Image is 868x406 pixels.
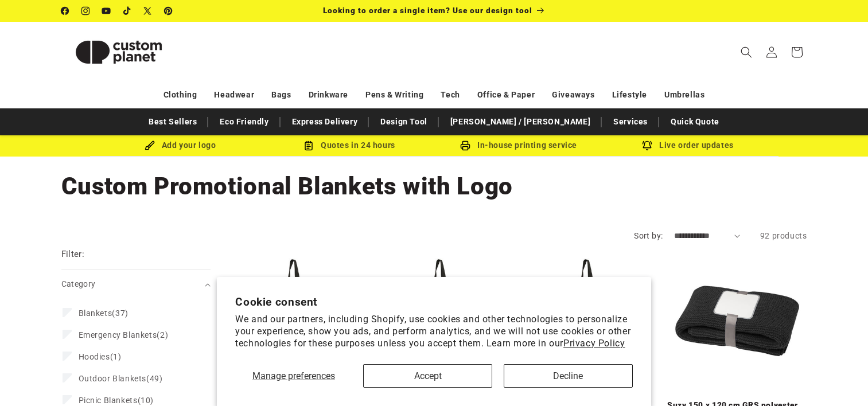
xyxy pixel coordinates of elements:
[79,330,169,340] span: (2)
[552,85,594,105] a: Giveaways
[265,138,434,153] div: Quotes in 24 hours
[434,138,604,153] div: In-house printing service
[96,138,265,153] div: Add your logo
[608,112,653,132] a: Services
[252,370,335,381] span: Manage preferences
[286,112,364,132] a: Express Delivery
[303,140,314,151] img: Order Updates Icon
[445,112,596,132] a: [PERSON_NAME] / [PERSON_NAME]
[604,138,773,153] div: Live order updates
[460,140,470,151] img: In-house printing
[61,248,85,261] h2: Filter:
[760,231,807,240] span: 92 products
[143,112,203,132] a: Best Sellers
[365,85,423,105] a: Pens & Writing
[235,295,633,309] h2: Cookie consent
[504,364,633,388] button: Decline
[57,22,180,82] a: Custom Planet
[214,85,254,105] a: Headwear
[477,85,535,105] a: Office & Paper
[79,352,110,361] span: Hoodies
[164,85,197,105] a: Clothing
[79,396,138,405] span: Picnic Blankets
[642,140,652,151] img: Order updates
[61,171,807,202] h1: Custom Promotional Blankets with Logo
[214,112,274,132] a: Eco Friendly
[271,85,291,105] a: Bags
[235,314,633,349] p: We and our partners, including Shopify, use cookies and other technologies to personalize your ex...
[79,308,129,318] span: (37)
[79,374,147,383] span: Outdoor Blankets
[634,231,663,240] label: Sort by:
[79,373,163,384] span: (49)
[441,85,460,105] a: Tech
[734,40,759,65] summary: Search
[79,309,112,318] span: Blankets
[79,352,122,362] span: (1)
[664,85,704,105] a: Umbrellas
[323,6,532,15] span: Looking to order a single item? Use our design tool
[612,85,647,105] a: Lifestyle
[309,85,348,105] a: Drinkware
[563,338,625,349] a: Privacy Policy
[665,112,725,132] a: Quick Quote
[145,140,155,151] img: Brush Icon
[61,26,176,78] img: Custom Planet
[235,364,352,388] button: Manage preferences
[61,279,96,288] span: Category
[363,364,492,388] button: Accept
[375,112,433,132] a: Design Tool
[61,270,211,299] summary: Category (0 selected)
[79,395,154,405] span: (10)
[79,330,157,339] span: Emergency Blankets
